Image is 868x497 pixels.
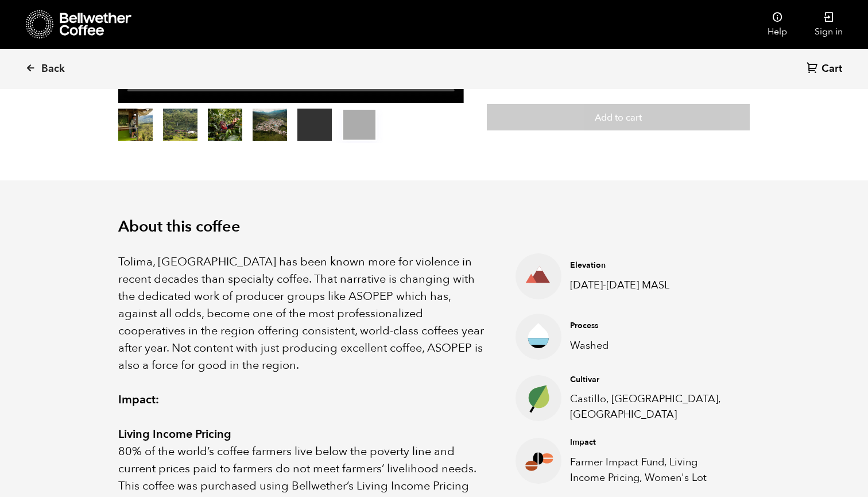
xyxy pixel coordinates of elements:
[570,391,732,422] p: Castillo, [GEOGRAPHIC_DATA], [GEOGRAPHIC_DATA]
[570,454,732,486] p: Farmer Impact Fund, Living Income Pricing, Women's Lot
[118,218,750,236] h2: About this coffee
[570,437,732,448] h4: Impact
[487,104,750,130] button: Add to cart
[118,253,487,374] p: Tolima, [GEOGRAPHIC_DATA] has been known more for violence in recent decades than specialty coffe...
[343,110,375,140] video: Your browser does not support the video tag.
[570,338,732,353] p: Washed
[570,320,732,332] h4: Process
[297,109,332,141] video: Your browser does not support the video tag.
[570,278,732,293] p: [DATE]-[DATE] MASL
[41,62,65,76] span: Back
[821,62,842,76] span: Cart
[570,374,732,386] h4: Cultivar
[570,260,732,271] h4: Elevation
[118,392,159,407] strong: Impact:
[118,426,231,442] strong: Living Income Pricing
[807,61,845,77] a: Cart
